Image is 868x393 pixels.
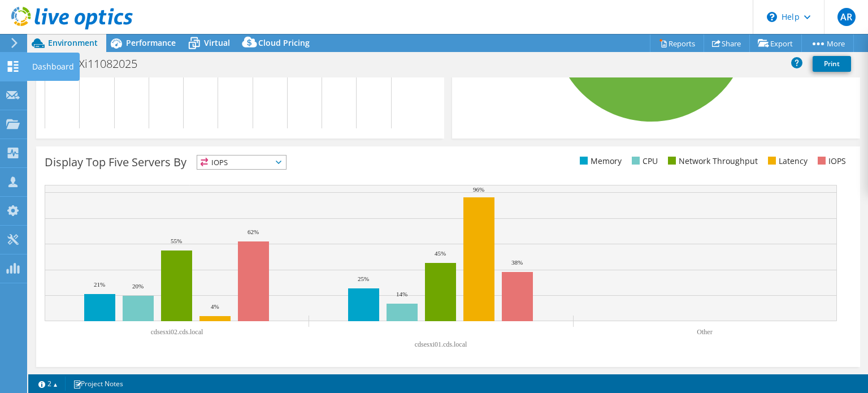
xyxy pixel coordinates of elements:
text: 25% [358,275,369,282]
li: Latency [765,155,808,167]
text: 45% [435,250,446,257]
a: 2 [31,377,66,391]
text: cdsesxi02.cds.local [151,328,203,336]
svg: \n [767,12,777,22]
li: Network Throughput [665,155,758,167]
li: IOPS [815,155,846,167]
span: Cloud Pricing [258,37,310,48]
text: 21% [94,281,105,288]
text: 62% [248,228,259,235]
a: Reports [650,34,704,52]
li: CPU [629,155,658,167]
span: Environment [48,37,98,48]
a: Print [813,56,851,72]
text: 14% [396,291,407,297]
span: IOPS [197,156,286,169]
a: Export [749,34,802,52]
span: AR [837,8,856,26]
text: cdsesxi01.cds.local [415,340,467,348]
span: Virtual [204,37,230,48]
div: Dashboard [27,53,80,81]
h1: CDS-ESXi11082025 [37,58,155,70]
a: Share [704,34,750,52]
text: 55% [171,237,182,244]
a: Project Notes [65,377,131,391]
text: 96% [473,186,484,193]
text: 20% [132,283,144,290]
text: 4% [211,303,219,310]
span: Performance [126,37,176,48]
text: Other [697,328,712,336]
li: Memory [577,155,622,167]
text: 38% [511,259,523,266]
a: More [801,34,854,52]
